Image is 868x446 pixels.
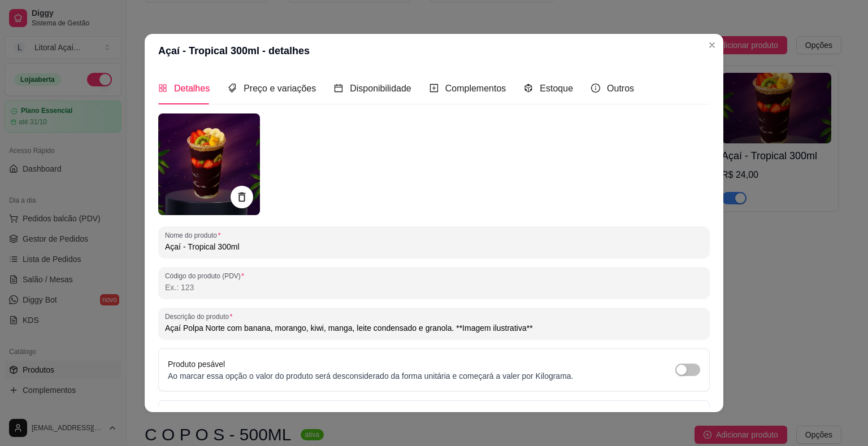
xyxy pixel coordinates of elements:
span: Estoque [540,84,573,93]
span: calendar [334,84,343,93]
label: Nome do produto [165,230,224,240]
span: Outros [607,84,634,93]
label: Código do produto (PDV) [165,271,248,281]
img: produto [158,113,260,215]
span: appstore [158,84,167,93]
p: Ao marcar essa opção o valor do produto será desconsiderado da forma unitária e começará a valer ... [168,370,574,382]
input: Nome do produto [165,241,703,252]
header: Açaí - Tropical 300ml - detalhes [145,34,723,68]
span: Preço e variações [244,84,316,93]
button: Close [703,36,721,54]
span: Disponibilidade [350,84,411,93]
label: Descrição do produto [165,312,236,321]
label: Produto pesável [168,360,225,369]
span: tags [228,84,237,93]
span: Detalhes [174,84,210,93]
span: info-circle [591,84,600,93]
span: code-sandbox [524,84,533,93]
input: Código do produto (PDV) [165,282,703,293]
span: plus-square [429,84,439,93]
span: Complementos [445,84,506,93]
input: Descrição do produto [165,322,703,334]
